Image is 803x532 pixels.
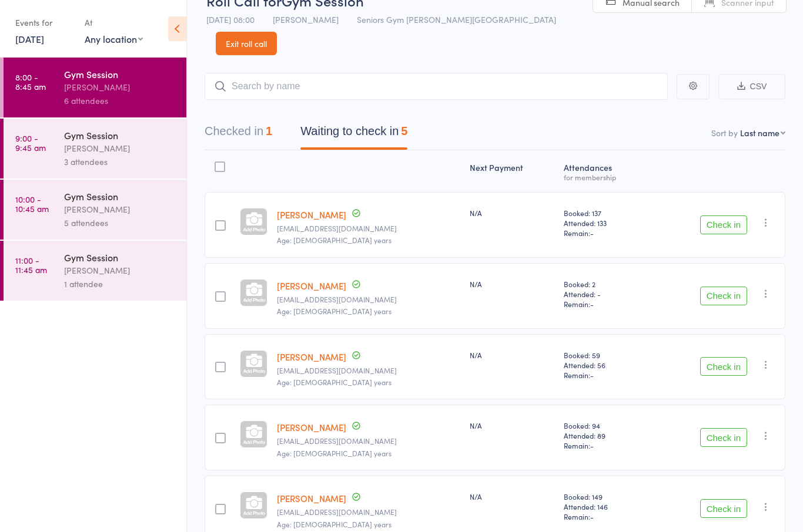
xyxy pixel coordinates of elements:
[564,360,647,370] span: Attended: 56
[470,279,554,289] div: N/A
[64,190,176,203] div: Gym Session
[590,440,594,450] span: -
[470,208,554,218] div: N/A
[273,14,339,25] span: [PERSON_NAME]
[564,440,647,450] span: Remain:
[15,255,47,274] time: 11:00 - 11:45 am
[277,377,392,387] span: Age: [DEMOGRAPHIC_DATA] years
[277,208,346,221] a: [PERSON_NAME]
[470,350,554,360] div: N/A
[277,351,346,363] a: [PERSON_NAME]
[470,491,554,501] div: N/A
[15,133,46,152] time: 9:00 - 9:45 am
[590,228,594,238] span: -
[4,58,186,117] a: 8:00 -8:45 amGym Session[PERSON_NAME]6 attendees
[700,216,747,234] button: Check in
[564,350,647,360] span: Booked: 59
[590,370,594,380] span: -
[564,279,647,289] span: Booked: 2
[564,430,647,440] span: Attended: 89
[718,74,785,99] button: CSV
[700,428,747,447] button: Check in
[205,73,668,100] input: Search by name
[740,127,779,139] div: Last name
[590,299,594,309] span: -
[64,142,176,155] div: [PERSON_NAME]
[564,501,647,511] span: Attended: 146
[277,492,346,504] a: [PERSON_NAME]
[64,80,176,94] div: [PERSON_NAME]
[700,499,747,518] button: Check in
[85,32,143,45] div: Any location
[277,224,460,233] small: yvonnee5@bigpond.com
[216,32,277,55] a: Exit roll call
[4,241,186,301] a: 11:00 -11:45 amGym Session[PERSON_NAME]1 attendee
[4,180,186,240] a: 10:00 -10:45 amGym Session[PERSON_NAME]5 attendees
[277,448,392,458] span: Age: [DEMOGRAPHIC_DATA] years
[277,366,460,375] small: helenmurden85@gmail.com
[64,129,176,142] div: Gym Session
[564,228,647,238] span: Remain:
[85,13,143,32] div: At
[564,370,647,380] span: Remain:
[470,420,554,430] div: N/A
[564,218,647,228] span: Attended: 133
[64,277,176,291] div: 1 attendee
[277,235,392,245] span: Age: [DEMOGRAPHIC_DATA] years
[590,511,594,521] span: -
[277,306,392,316] span: Age: [DEMOGRAPHIC_DATA] years
[15,13,73,32] div: Events for
[15,194,49,213] time: 10:00 - 10:45 am
[564,511,647,521] span: Remain:
[277,437,460,445] small: mort_10@bigpond.com
[401,124,407,137] div: 5
[15,32,44,45] a: [DATE]
[564,289,647,299] span: Attended: -
[700,287,747,305] button: Check in
[300,119,407,150] button: Waiting to check in5
[564,299,647,309] span: Remain:
[64,94,176,107] div: 6 attendees
[64,216,176,230] div: 5 attendees
[559,156,651,187] div: Atten­dances
[15,72,46,91] time: 8:00 - 8:45 am
[564,491,647,501] span: Booked: 149
[564,208,647,218] span: Booked: 137
[465,156,559,187] div: Next Payment
[205,119,272,150] button: Checked in1
[564,420,647,430] span: Booked: 94
[64,251,176,264] div: Gym Session
[277,421,346,433] a: [PERSON_NAME]
[266,124,272,137] div: 1
[700,357,747,376] button: Check in
[711,127,738,139] label: Sort by
[64,203,176,216] div: [PERSON_NAME]
[277,508,460,516] small: russelleunice@hotmail.com
[564,173,647,181] div: for membership
[206,14,255,25] span: [DATE] 08:00
[277,295,460,304] small: kdcallig@gmail.com
[4,119,186,179] a: 9:00 -9:45 amGym Session[PERSON_NAME]3 attendees
[277,280,346,292] a: [PERSON_NAME]
[64,68,176,80] div: Gym Session
[357,14,556,25] span: Seniors Gym [PERSON_NAME][GEOGRAPHIC_DATA]
[277,519,392,529] span: Age: [DEMOGRAPHIC_DATA] years
[64,264,176,277] div: [PERSON_NAME]
[64,155,176,169] div: 3 attendees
